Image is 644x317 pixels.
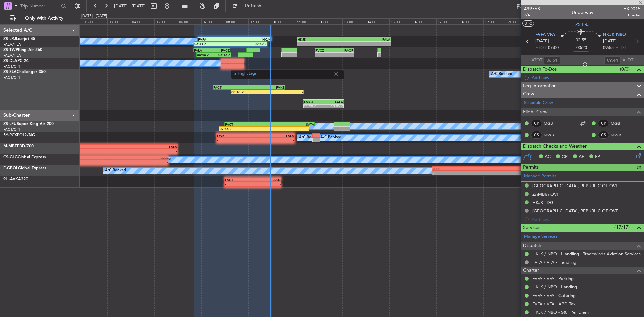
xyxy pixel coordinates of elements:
[507,18,530,24] div: 20:00
[532,75,641,81] div: Add new
[603,45,614,51] span: 09:55
[299,133,320,143] div: A/C Booked
[3,122,17,126] span: ZS-LFU
[81,13,107,19] div: [DATE] - [DATE]
[214,53,230,57] div: 08:16 Z
[304,104,324,108] div: 11:20 Z
[344,37,390,41] div: FALA
[324,100,343,104] div: FALA
[3,144,34,148] a: M-MBFFBD-700
[234,37,271,41] div: HKJK
[220,127,264,131] div: 07:46 Z
[3,177,18,181] span: 9H-AVK
[52,149,177,153] div: -
[433,167,569,171] div: LFPB
[531,57,542,64] span: ATOT
[544,120,559,126] a: MGB
[298,42,344,46] div: -
[3,48,42,52] a: ZS-TWPKing Air 260
[84,18,107,24] div: 02:00
[531,131,542,139] div: CS
[198,37,234,41] div: FVFA
[3,144,19,148] span: M-MBFF
[267,90,303,94] div: -
[264,127,309,131] div: -
[575,21,590,28] span: ZS-LRJ
[3,53,21,58] a: FALA/HLA
[239,4,267,8] span: Refresh
[595,154,600,160] span: FP
[615,45,626,51] span: ELDT
[614,224,630,231] span: (17/17)
[3,155,46,159] a: CS-GLGGlobal Express
[436,18,460,24] div: 17:00
[217,138,256,142] div: -
[413,18,436,24] div: 16:00
[194,42,230,46] div: 06:41 Z
[107,18,131,24] div: 03:00
[225,178,253,182] div: FACT
[194,48,212,52] div: FALA
[3,166,46,170] a: F-GBOLGlobal Express
[3,64,21,69] a: FACT/CPT
[231,90,267,94] div: 08:16 Z
[598,120,609,127] div: CP
[52,145,177,149] div: FALA
[225,122,270,126] div: FACT
[270,122,314,126] div: SATA
[611,132,626,138] a: MWB
[201,18,225,24] div: 07:00
[366,18,389,24] div: 14:00
[460,18,483,24] div: 18:00
[304,100,324,104] div: FVKB
[17,16,71,21] span: Only With Activity
[483,18,507,24] div: 19:00
[3,166,18,170] span: F-GBOL
[253,178,281,182] div: FAKN
[523,224,540,232] span: Services
[531,120,542,127] div: CP
[3,122,54,126] a: ZS-LFUSuper King Air 200
[562,154,568,160] span: CR
[324,104,343,108] div: 13:05 Z
[217,134,256,138] div: FWKI
[3,59,17,63] span: ZS-DLA
[197,53,214,57] div: 06:48 Z
[433,171,569,175] div: -
[319,18,342,24] div: 12:00
[522,20,534,27] button: UTC
[315,53,334,57] div: -
[532,276,574,281] a: FVFA / VFA - Parking
[535,38,549,45] span: [DATE]
[3,37,35,41] a: ZS-LRJLearjet 45
[623,12,641,18] span: Charter
[320,133,341,143] div: A/C Booked
[178,18,201,24] div: 06:00
[524,5,540,12] span: 499763
[344,42,390,46] div: -
[3,75,21,80] a: FACT/CPT
[523,242,541,250] span: Dispatch
[225,18,248,24] div: 08:00
[491,69,512,80] div: A/C Booked
[3,127,21,132] a: FACT/CPT
[532,309,589,315] a: HKJK / NBO - S&T Per Diem
[3,70,17,74] span: ZS-SLA
[296,18,319,24] div: 11:00
[253,182,281,186] div: -
[532,301,576,307] a: FVFA / VFA - APD Tax
[532,293,576,298] a: FVFA / VFA - Catering
[333,71,339,77] img: gray-close.svg
[523,66,557,73] span: Dispatch To-Dos
[524,100,553,106] a: Schedule Crew
[389,18,413,24] div: 15:00
[272,18,296,24] div: 10:00
[572,9,593,16] div: Underway
[576,37,586,44] span: 02:55
[523,82,557,90] span: Leg Information
[620,66,630,73] span: (0/0)
[544,132,559,138] a: MWB
[524,233,557,240] a: Manage Services
[3,59,29,63] a: ZS-DLAPC-24
[212,48,230,52] div: FVCZ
